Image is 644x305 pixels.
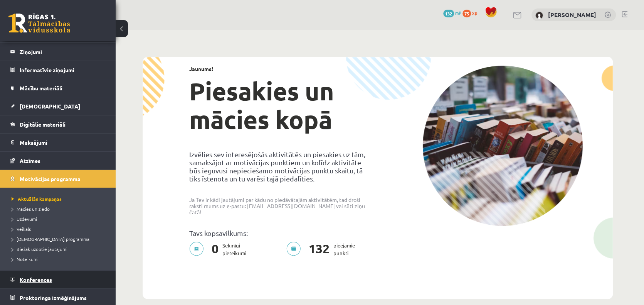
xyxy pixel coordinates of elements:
span: Biežāk uzdotie jautājumi [12,246,67,252]
a: 132 mP [443,10,461,16]
strong: Jaunums! [189,65,213,72]
span: Konferences [20,276,52,283]
span: Motivācijas programma [20,175,81,182]
a: Mācību materiāli [10,79,106,97]
span: 132 [443,10,454,17]
p: pieejamie punkti [286,242,360,257]
span: [DEMOGRAPHIC_DATA] [20,103,80,110]
a: Informatīvie ziņojumi [10,61,106,79]
a: Atzīmes [10,152,106,169]
p: Tavs kopsavilkums: [189,229,372,237]
span: Uzdevumi [12,216,37,222]
span: 75 [462,10,471,17]
span: Mācies un ziedo [12,206,50,212]
a: Maksājumi [10,134,106,151]
a: Mācies un ziedo [12,205,108,212]
span: mP [455,10,461,16]
span: 132 [305,242,333,257]
legend: Ziņojumi [20,43,106,61]
a: Uzdevumi [12,215,108,222]
a: Biežāk uzdotie jautājumi [12,246,108,252]
a: [DEMOGRAPHIC_DATA] [10,97,106,115]
span: 0 [208,242,222,257]
p: Izvēlies sev interesējošās aktivitātēs un piesakies uz tām, samaksājot ar motivācijas punktiem un... [189,150,372,183]
a: Aktuālās kampaņas [12,195,108,202]
legend: Informatīvie ziņojumi [20,61,106,79]
legend: Maksājumi [20,134,106,151]
span: Aktuālās kampaņas [12,196,62,202]
h1: Piesakies un mācies kopā [189,77,372,134]
a: Veikals [12,225,108,232]
a: Ziņojumi [10,43,106,61]
a: [PERSON_NAME] [548,11,596,19]
span: Noteikumi [12,256,39,262]
span: Digitālie materiāli [20,121,66,128]
p: Ja Tev ir kādi jautājumi par kādu no piedāvātajām aktivitātēm, tad droši raksti mums uz e-pastu: ... [189,197,372,215]
span: Veikals [12,226,31,232]
a: Konferences [10,271,106,288]
a: Noteikumi [12,256,108,263]
a: 75 xp [462,10,481,16]
a: Digitālie materiāli [10,115,106,133]
span: Mācību materiāli [20,85,62,91]
img: campaign-image-1c4f3b39ab1f89d1fca25a8facaab35ebc8e40cf20aedba61fd73fb4233361ac.png [422,66,583,226]
a: Motivācijas programma [10,170,106,188]
a: [DEMOGRAPHIC_DATA] programma [12,236,108,242]
span: xp [472,10,477,16]
span: Proktoringa izmēģinājums [20,294,87,301]
a: Rīgas 1. Tālmācības vidusskola [8,14,70,33]
span: Atzīmes [20,157,40,164]
p: Sekmīgi pieteikumi [189,242,251,257]
img: Sandra Letinska [535,12,543,19]
span: [DEMOGRAPHIC_DATA] programma [12,236,89,242]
